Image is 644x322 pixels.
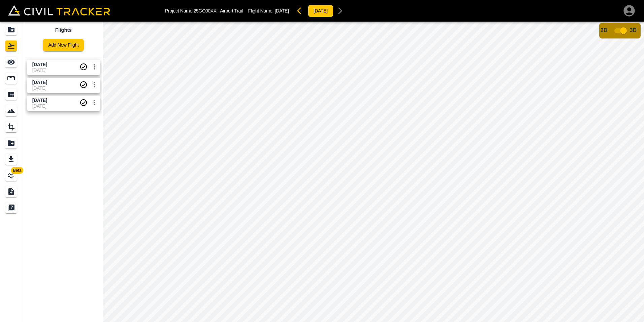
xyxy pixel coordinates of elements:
[275,8,289,14] span: [DATE]
[248,8,289,14] p: Flight Name:
[601,27,607,33] span: 2D
[165,8,243,14] p: Project Name: 25GC00XX - Airport Trail
[308,5,333,17] button: [DATE]
[630,27,637,33] span: 3D
[8,5,110,16] img: Civil Tracker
